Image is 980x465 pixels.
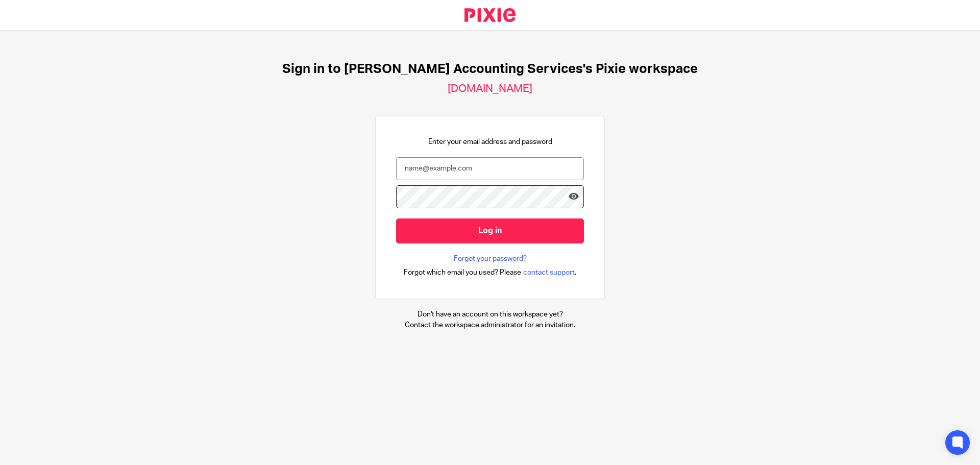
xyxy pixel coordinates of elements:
[448,82,532,95] h2: [DOMAIN_NAME]
[405,320,575,330] p: Contact the workspace administrator for an invitation.
[428,137,552,147] p: Enter your email address and password
[282,61,698,77] h1: Sign in to [PERSON_NAME] Accounting Services's Pixie workspace
[454,254,527,264] a: Forgot your password?
[405,309,575,320] p: Don't have an account on this workspace yet?
[404,267,521,278] span: Forgot which email you used? Please
[396,218,584,243] input: Log in
[396,157,584,180] input: name@example.com
[523,267,575,278] span: contact support
[404,266,577,278] div: .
